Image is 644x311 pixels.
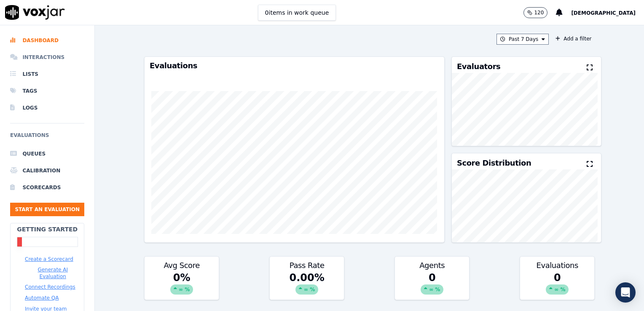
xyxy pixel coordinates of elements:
[520,271,594,300] div: 0
[5,5,65,20] img: voxjar logo
[523,7,547,18] button: 120
[10,83,84,99] a: Tags
[457,63,500,70] h3: Evaluators
[10,66,84,83] a: Lists
[25,284,75,290] button: Connect Recordings
[25,295,59,301] button: Automate QA
[10,99,84,116] a: Logs
[10,49,84,66] a: Interactions
[496,34,549,45] button: Past 7 Days
[552,34,595,44] button: Add a filter
[10,203,84,216] button: Start an Evaluation
[523,7,556,18] button: 120
[615,282,636,303] div: Open Intercom Messenger
[25,256,73,263] button: Create a Scorecard
[534,9,544,16] p: 120
[571,8,644,18] button: [DEMOGRAPHIC_DATA]
[270,271,344,300] div: 0.00 %
[10,145,84,162] a: Queues
[10,179,84,196] a: Scorecards
[10,130,84,145] h6: Evaluations
[295,284,318,295] div: ∞ %
[421,284,443,295] div: ∞ %
[145,271,219,300] div: 0 %
[170,284,193,295] div: ∞ %
[546,284,569,295] div: ∞ %
[10,162,84,179] a: Calibration
[400,262,464,269] h3: Agents
[395,271,469,300] div: 0
[275,262,339,269] h3: Pass Rate
[571,10,636,16] span: [DEMOGRAPHIC_DATA]
[525,262,589,269] h3: Evaluations
[17,225,78,233] h2: Getting Started
[10,32,84,49] a: Dashboard
[150,62,439,70] h3: Evaluations
[150,262,214,269] h3: Avg Score
[457,159,531,167] h3: Score Distribution
[25,266,80,280] button: Generate AI Evaluation
[258,5,336,21] button: 0items in work queue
